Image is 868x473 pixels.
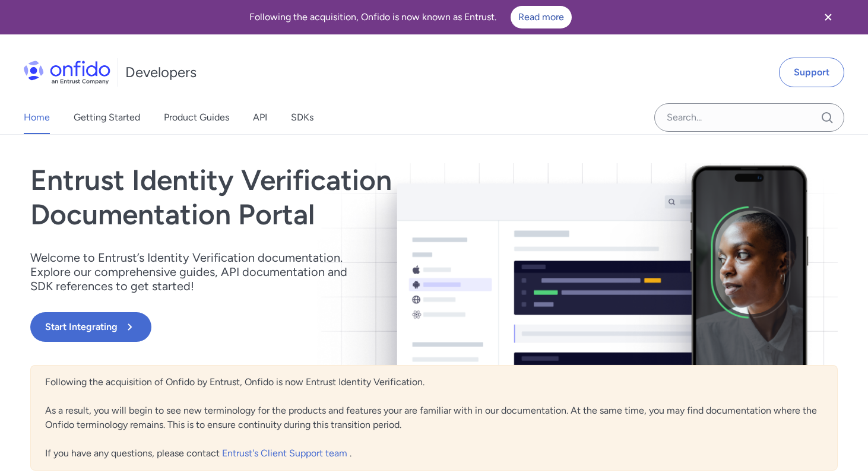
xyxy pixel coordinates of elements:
[14,6,806,28] div: Following the acquisition, Onfido is now known as Entrust.
[291,101,313,134] a: SDKs
[125,63,197,82] h1: Developers
[30,250,363,293] p: Welcome to Entrust’s Identity Verification documentation. Explore our comprehensive guides, API d...
[779,58,844,87] a: Support
[253,101,267,134] a: API
[74,101,140,134] a: Getting Started
[30,163,595,231] h1: Entrust Identity Verification Documentation Portal
[511,6,572,28] a: Read more
[164,101,229,134] a: Product Guides
[222,447,350,459] a: Entrust's Client Support team
[30,312,595,342] a: Start Integrating
[821,10,835,24] svg: Close banner
[654,103,844,132] input: Onfido search input field
[24,61,110,84] img: Onfido Logo
[24,101,50,134] a: Home
[30,312,151,342] button: Start Integrating
[806,2,850,32] button: Close banner
[30,365,838,471] div: Following the acquisition of Onfido by Entrust, Onfido is now Entrust Identity Verification. As a...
